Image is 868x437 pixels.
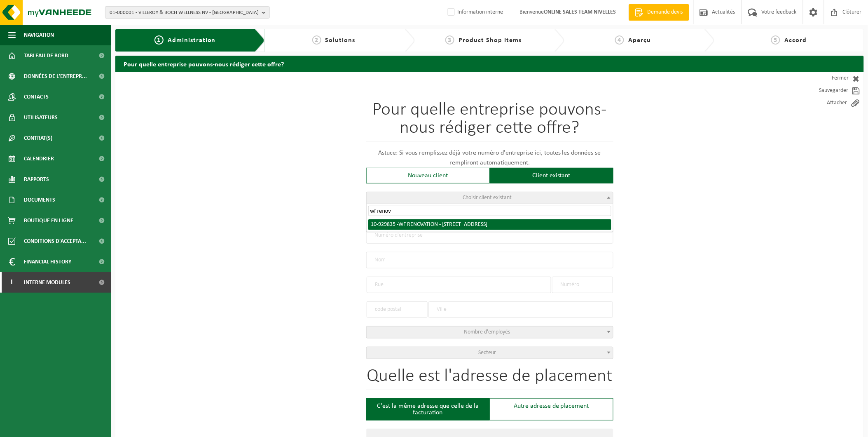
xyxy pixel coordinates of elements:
a: 4Aperçu [569,35,697,45]
span: Contacts [24,87,49,107]
li: 10-929835 - ATION - [STREET_ADDRESS] [368,219,611,230]
a: Fermer [790,72,864,85]
span: Financial History [24,251,71,272]
span: Aperçu [628,37,651,44]
input: Nom [366,252,613,268]
a: 1Administration [122,35,248,45]
input: Numéro [552,277,613,293]
span: Demande devis [646,8,685,16]
span: Conditions d'accepta... [24,231,86,251]
span: RE [407,221,423,228]
div: C'est la même adresse que celle de la facturation [366,398,490,421]
input: Rue [367,277,551,293]
span: 3 [445,35,454,45]
span: 2 [312,35,321,45]
span: Interne modules [24,272,70,293]
span: Accord [784,37,807,44]
label: Information interne [446,6,503,19]
input: Ville [428,301,613,318]
span: 1 [154,35,164,45]
h1: Pour quelle entreprise pouvons-nous rédiger cette offre? [366,101,613,142]
div: Nouveau client [366,168,490,183]
span: I [8,272,16,293]
span: Solutions [325,37,356,44]
span: Navigation [24,25,54,45]
span: Secteur [478,350,496,356]
a: 5Accord [718,35,860,45]
span: NOV [413,221,423,228]
span: Contrat(s) [24,128,52,148]
span: Rapports [24,169,49,190]
span: Calendrier [24,148,54,169]
span: 5 [771,35,780,45]
div: Autre adresse de placement [490,398,613,421]
span: Utilisateurs [24,107,58,128]
a: Sauvegarder [790,85,864,97]
span: WF [398,221,406,228]
span: Administration [168,37,216,44]
h1: Quelle est l'adresse de placement [366,367,613,390]
input: Numéro d'entreprise [366,227,613,244]
div: Client existant [490,168,613,183]
span: Données de l'entrepr... [24,66,87,87]
span: 4 [615,35,624,45]
span: Tableau de bord [24,45,68,66]
button: 01-000001 - VILLEROY & BOCH WELLNESS NV - [GEOGRAPHIC_DATA] [105,6,270,19]
span: Choisir client existant [463,195,512,201]
a: Demande devis [629,4,689,21]
span: Product Shop Items [459,37,522,44]
a: 3Product Shop Items [419,35,548,45]
a: 2Solutions [269,35,398,45]
span: 01-000001 - VILLEROY & BOCH WELLNESS NV - [GEOGRAPHIC_DATA] [110,7,259,19]
span: Nombre d'employés [464,329,510,335]
span: Boutique en ligne [24,210,73,231]
a: Attacher [790,97,864,109]
h2: Pour quelle entreprise pouvons-nous rédiger cette offre? [115,56,864,72]
input: code postal [367,301,428,318]
strong: ONLINE SALES TEAM NIVELLES [544,9,616,15]
span: Documents [24,190,55,210]
p: Astuce: Si vous remplissez déjà votre numéro d'entreprise ici, toutes les données se rempliront a... [366,148,613,168]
